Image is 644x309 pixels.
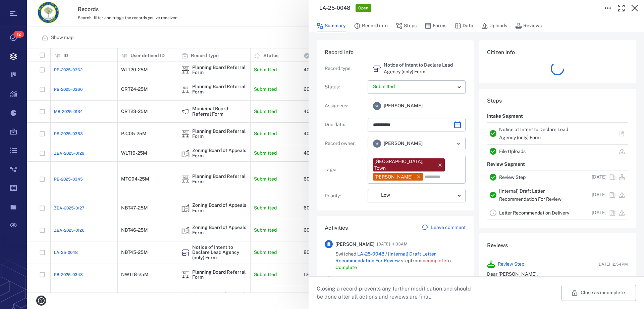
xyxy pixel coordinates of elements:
[479,40,636,89] div: Citizen info
[487,48,628,56] h6: Citizen info
[384,62,466,75] p: Notice of Intent to Declare Lead Agency (only) Form
[15,5,29,11] span: Help
[325,224,348,232] h6: Activities
[373,65,381,73] div: Notice of Intent to Declare Lead Agency (only) Form
[628,1,641,15] button: Close
[381,192,390,199] span: Low
[498,261,524,268] a: Review Step
[325,166,365,173] p: Tags :
[325,140,365,147] p: Record owner :
[451,118,464,131] button: Choose date, selected date is Oct 12, 2025
[422,224,466,232] a: Leave comment
[499,127,568,140] a: Notice of Intent to Declare Lead Agency (only) Form
[487,110,523,122] p: Intake Segment
[561,285,636,301] button: Close as incomplete
[325,121,365,128] p: Due date :
[487,97,628,105] h6: Steps
[374,174,413,181] div: [PERSON_NAME]
[373,102,381,110] div: V F
[325,193,365,199] p: Priority :
[499,149,526,154] a: File Uploads
[13,31,24,38] span: 12
[499,210,569,216] a: Letter Recommendation Delivery
[614,1,628,15] button: Toggle Fullscreen
[454,20,473,32] button: Data
[592,174,606,181] p: [DATE]
[374,158,434,171] div: [GEOGRAPHIC_DATA], Town
[317,285,476,301] p: Closing a record prevents any further modification and should be done after all actions and revie...
[601,1,614,15] button: Toggle to Edit Boxes
[335,241,374,248] span: [PERSON_NAME]
[373,83,455,90] p: Submitted
[317,20,346,32] button: Summary
[592,209,606,216] p: [DATE]
[425,20,446,32] button: Forms
[373,140,381,148] div: V F
[335,265,357,270] span: Complete
[421,258,446,263] span: Incomplete
[515,20,542,32] button: Reviews
[325,65,365,72] p: Record type :
[335,251,466,271] span: Switched step from to
[357,5,370,11] span: Open
[499,175,526,180] a: Review Step
[396,20,417,32] button: Steps
[317,40,474,216] div: Record infoRecord type:Notice of Intent to Declare Lead Agency (only) FormStatus:Assignees:VF[PER...
[325,48,466,56] h6: Record info
[487,241,628,249] h6: Reviews
[354,20,388,32] button: Record info
[479,89,636,233] div: StepsIntake SegmentNotice of Intent to Declare Lead Agency (only) FormFile UploadsReview SegmentR...
[377,240,408,248] span: [DATE] 11:33AM
[499,188,561,202] a: [Internal] Draft Letter Recommendation For Review
[325,84,365,90] p: Status :
[384,140,423,147] span: [PERSON_NAME]
[384,103,423,109] span: [PERSON_NAME]
[325,103,365,109] p: Assignees :
[454,139,463,148] button: Open
[592,192,606,198] p: [DATE]
[597,261,628,267] span: [DATE] 12:54PM
[319,4,350,12] h3: LA-25-0048
[431,224,466,231] p: Leave comment
[487,158,525,170] p: Review Segment
[481,20,507,32] button: Uploads
[335,251,436,263] a: LA-25-0048 / [Internal] Draft Letter Recommendation For Review
[487,271,628,278] p: Dear [PERSON_NAME],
